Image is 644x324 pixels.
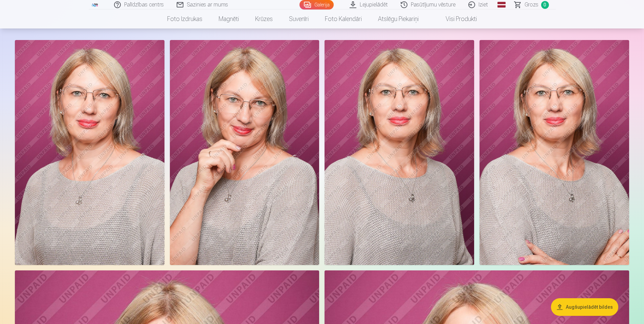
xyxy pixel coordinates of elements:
a: Suvenīri [281,9,317,28]
button: Augšupielādēt bildes [551,298,618,316]
a: Krūzes [247,9,281,28]
span: 0 [541,1,549,9]
span: Grozs [525,1,538,9]
a: Atslēgu piekariņi [370,9,427,28]
a: Foto kalendāri [317,9,370,28]
a: Magnēti [210,9,247,28]
img: /fa1 [91,3,99,7]
a: Foto izdrukas [159,9,210,28]
a: Visi produkti [427,9,485,28]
